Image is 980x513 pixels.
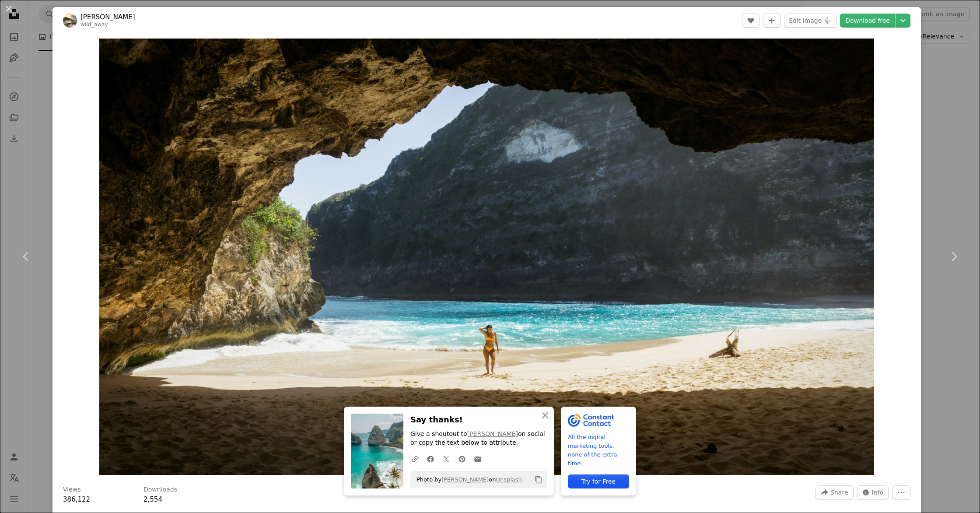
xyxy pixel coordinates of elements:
[454,450,470,467] a: Share on Pinterest
[531,472,546,487] button: Copy to clipboard
[470,450,486,467] a: Share over email
[840,14,895,28] a: Download free
[63,14,77,28] img: Go to Darren Lawrence's profile
[143,495,162,503] span: 2,554
[927,214,980,299] a: Next
[441,476,489,483] a: [PERSON_NAME]
[143,485,177,494] h3: Downloads
[63,495,90,503] span: 386,122
[872,486,884,499] span: Info
[63,485,81,494] h3: Views
[568,414,615,427] img: file-1643061002856-0f96dc078c63image
[80,13,135,21] a: [PERSON_NAME]
[412,473,522,487] span: Photo by on
[99,39,875,475] img: landscape photography of woman standing on seashore
[423,450,438,467] a: Share on Facebook
[857,485,889,499] button: Stats about this image
[892,485,910,499] button: More Actions
[496,476,521,483] a: Unsplash
[763,14,780,28] button: Add to Collection
[896,14,910,28] button: Choose download size
[467,430,518,437] a: [PERSON_NAME]
[410,414,547,426] h3: Say thanks!
[561,407,636,495] a: All the digital marketing tools, none of the extra time.Try for Free
[784,14,836,28] button: Edit image
[568,433,629,468] span: All the digital marketing tools, none of the extra time.
[80,21,108,28] a: wild_away
[815,485,853,499] button: Share this image
[438,450,454,467] a: Share on Twitter
[568,474,629,488] div: Try for Free
[742,14,759,28] button: Like
[410,430,547,447] p: Give a shoutout to on social or copy the text below to attribute.
[99,39,875,475] button: Zoom in on this image
[830,486,848,499] span: Share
